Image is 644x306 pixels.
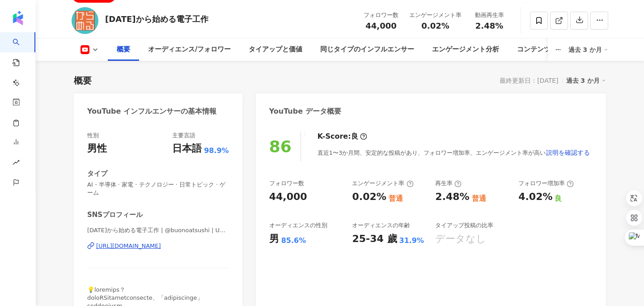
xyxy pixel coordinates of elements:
span: rise [13,153,20,174]
div: 概要 [74,74,92,87]
div: オーディエンスの性別 [269,221,327,229]
div: フォロワー数 [364,11,398,20]
span: AI・半導体 · 家電 · テクノロジー · 日常トピック · ゲーム [87,181,229,197]
div: タイアップ投稿の比率 [435,221,493,229]
div: 男性 [87,142,107,156]
div: オーディエンスの年齢 [352,221,410,229]
div: 過去 3 か月 [568,42,609,57]
div: 過去 3 か月 [566,75,606,86]
span: 説明を確認する [546,149,590,156]
img: logo icon [11,11,25,25]
div: YouTube データ概要 [269,106,341,116]
div: エンゲージメント分析 [432,44,499,55]
div: 同じタイプのインフルエンサー [320,44,414,55]
div: コンテンツ内容分析 [517,44,577,55]
a: search [13,32,30,129]
div: 概要 [117,44,130,55]
img: KOL Avatar [72,7,98,34]
div: データなし [435,232,486,246]
div: [URL][DOMAIN_NAME] [96,242,161,250]
div: 31.9% [399,236,424,246]
span: 2.48% [475,21,503,30]
div: タイアップと価値 [249,44,302,55]
div: 男 [269,232,279,246]
div: 2.48% [435,190,469,204]
div: 普通 [472,194,486,204]
div: 0.02% [352,190,386,204]
div: フォロワー増加率 [518,179,574,187]
div: 4.02% [518,190,552,204]
div: 動画再生率 [472,11,506,20]
div: 主要言語 [172,132,195,140]
div: [DATE]から始める電子工作 [105,13,208,25]
div: K-Score : [318,132,367,141]
div: 25-34 歲 [352,232,397,246]
div: 再生率 [435,179,462,187]
div: 86 [269,137,292,156]
div: タイプ [87,169,107,178]
div: 直近1〜3か月間、安定的な投稿があり、フォロワー増加率、エンゲージメント率が高い [318,144,591,161]
div: 性別 [87,132,99,140]
button: 説明を確認する [546,144,590,161]
span: 44,000 [365,21,396,30]
div: YouTube インフルエンサーの基本情報 [87,106,216,116]
div: エンゲージメント率 [352,179,413,187]
span: 0.02% [421,21,449,30]
div: 普通 [389,194,403,204]
div: 日本語 [172,142,202,156]
div: 良 [351,132,358,141]
div: 85.6% [281,236,306,246]
div: SNSプロフィール [87,210,143,220]
div: 最終更新日：[DATE] [500,77,558,84]
span: 98.9% [204,146,229,156]
div: フォロワー数 [269,179,304,187]
div: 44,000 [269,190,307,204]
div: エンゲージメント率 [409,11,462,20]
div: オーディエンス/フォロワー [148,44,231,55]
div: 良 [555,194,562,204]
span: [DATE]から始める電子工作 | @buonoatsushi | UCVJF3GgqFIwoNBoDSrSA9SQ [87,226,229,234]
a: [URL][DOMAIN_NAME] [87,242,229,250]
